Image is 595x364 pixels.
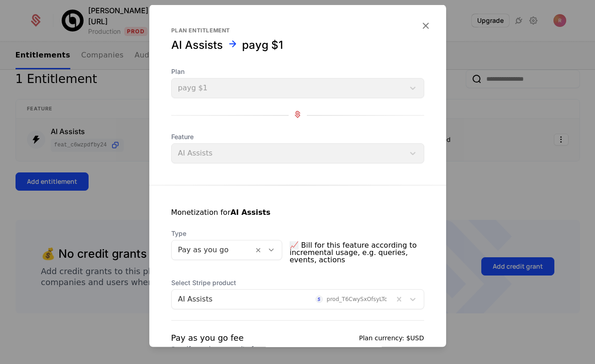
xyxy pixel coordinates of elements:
div: Specify a price per unit of usage [171,344,275,354]
div: Plan currency: [359,332,424,354]
div: payg $1 [242,38,283,52]
span: Type [171,229,283,238]
span: Select Stripe product [171,278,424,287]
strong: AI Assists [231,208,271,217]
span: $USD [406,334,424,342]
span: Plan [171,67,424,76]
div: Monetization for [171,207,271,218]
div: Pay as you go fee [171,332,275,344]
span: Feature [171,132,424,141]
div: AI Assists [171,38,223,52]
span: 📈 Bill for this feature according to incremental usage, e.g. queries, events, actions [290,238,424,267]
div: Plan entitlement [171,27,424,34]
